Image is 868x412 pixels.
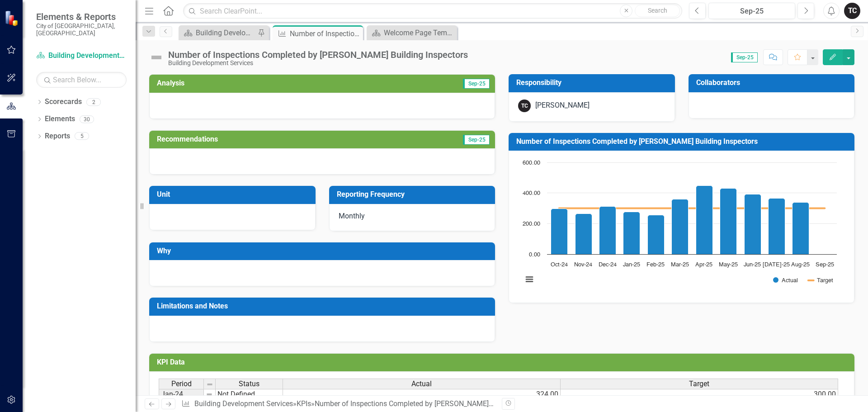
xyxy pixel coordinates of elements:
text: Mar-25 [671,262,689,268]
a: Scorecards [45,97,82,107]
div: Sep-25 [712,6,792,17]
img: 8DAGhfEEPCf229AAAAAElFTkSuQmCC [206,381,213,388]
button: Show Actual [773,277,798,284]
td: Not Defined [216,389,283,400]
path: Jun-25, 391. Actual. [745,194,761,255]
img: ClearPoint Strategy [5,10,20,26]
span: Status [239,380,259,388]
div: Building Development Services [196,27,255,38]
td: 300.00 [561,389,838,400]
svg: Interactive chart [518,158,841,294]
path: Jan-25, 277. Actual. [623,212,640,255]
img: 8DAGhfEEPCf229AAAAAElFTkSuQmCC [206,391,213,398]
div: 30 [80,115,94,123]
h3: Number of Inspections Completed by [PERSON_NAME] Building Inspectors [516,137,850,146]
a: KPIs [297,399,311,408]
text: Jan-25 [623,262,640,268]
text: 400.00 [523,190,540,196]
span: Sep-25 [463,79,490,89]
text: Sep-25 [816,262,834,268]
path: Feb-25, 255. Actual. [648,215,665,255]
div: Monthly [329,204,495,231]
text: Oct-24 [551,262,568,268]
h3: Why [157,247,491,255]
text: Dec-24 [599,262,617,268]
text: 0.00 [529,252,540,258]
div: Number of Inspections Completed by [PERSON_NAME] Building Inspectors [290,28,361,39]
text: Apr-25 [695,262,712,268]
text: Nov-24 [574,262,592,268]
div: 2 [86,98,101,106]
h3: Collaborators [696,79,850,87]
span: Target [689,380,709,388]
a: Building Development Services [36,51,127,61]
h3: Reporting Frequency [337,190,491,199]
path: Apr-25, 449. Actual. [696,186,713,255]
text: 200.00 [523,221,540,227]
div: TC [518,99,531,112]
input: Search ClearPoint... [183,3,682,19]
td: 324.00 [283,389,561,400]
g: Target, series 2 of 2. Line with 12 data points. [557,207,827,210]
path: Dec-24, 312. Actual. [599,207,616,255]
span: Actual [411,380,432,388]
button: Search [635,5,680,17]
text: 600.00 [523,160,540,166]
h3: Responsibility [516,79,670,87]
button: Show Target [808,277,833,284]
input: Search Below... [36,72,127,88]
span: Elements & Reports [36,11,127,22]
path: Oct-24, 297. Actual. [551,209,568,255]
span: Sep-25 [463,135,490,145]
path: Nov-24, 264. Actual. [576,214,592,255]
a: Building Development Services [194,399,293,408]
div: » » [181,399,495,409]
h3: KPI Data [157,358,850,366]
a: Welcome Page Template [369,27,455,38]
span: Sep-25 [731,52,758,62]
text: Jun-25 [744,262,761,268]
text: May-25 [719,262,738,268]
h3: Analysis [157,79,324,87]
span: Search [648,7,667,14]
img: Not Defined [149,50,164,65]
text: Aug-25 [791,262,810,268]
div: 5 [75,133,89,140]
h3: Unit [157,190,311,199]
g: Actual, series 1 of 2. Bar series with 12 bars. [551,162,826,255]
a: Building Development Services [181,27,255,38]
div: [PERSON_NAME] [535,100,590,111]
div: Building Development Services [168,60,468,66]
h3: Limitations and Notes [157,302,491,310]
text: [DATE]-25 [763,262,790,268]
button: TC [844,3,860,19]
a: Reports [45,131,70,142]
button: View chart menu, Chart [523,273,536,286]
span: Period [171,380,192,388]
path: Jul-25, 366. Actual. [769,199,785,255]
td: Jan-24 [159,389,204,400]
div: Welcome Page Template [384,27,455,38]
div: Number of Inspections Completed by [PERSON_NAME] Building Inspectors [315,399,552,408]
h3: Recommendations [157,135,387,143]
text: Feb-25 [646,262,665,268]
path: Mar-25, 359. Actual. [672,199,689,255]
a: Elements [45,114,75,124]
div: Chart. Highcharts interactive chart. [518,158,845,294]
path: Aug-25, 339. Actual. [793,203,809,255]
div: Number of Inspections Completed by [PERSON_NAME] Building Inspectors [168,50,468,60]
button: Sep-25 [708,3,795,19]
small: City of [GEOGRAPHIC_DATA], [GEOGRAPHIC_DATA] [36,22,127,37]
path: May-25, 429. Actual. [720,189,737,255]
